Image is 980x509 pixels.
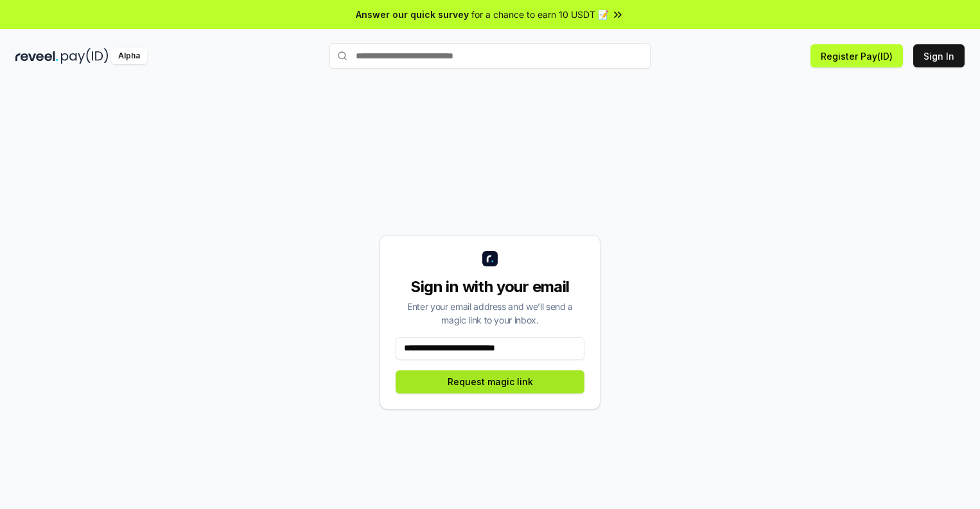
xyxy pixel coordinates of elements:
div: Alpha [111,48,147,64]
img: logo_small [482,251,498,266]
span: for a chance to earn 10 USDT 📝 [471,8,609,21]
span: Answer our quick survey [356,8,469,21]
img: pay_id [61,48,109,64]
button: Sign In [913,44,965,67]
img: reveel_dark [15,48,58,64]
div: Enter your email address and we’ll send a magic link to your inbox. [396,300,584,327]
div: Sign in with your email [396,277,584,297]
button: Register Pay(ID) [810,44,903,67]
button: Request magic link [396,370,584,393]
